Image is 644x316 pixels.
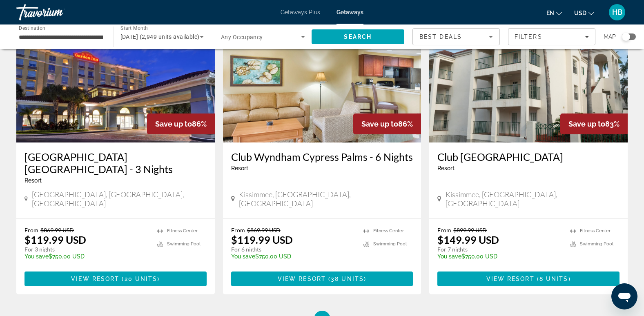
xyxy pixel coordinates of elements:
[437,271,619,286] button: View Resort(8 units)
[437,227,451,234] span: From
[446,190,619,208] span: Kissimmee, [GEOGRAPHIC_DATA], [GEOGRAPHIC_DATA]
[231,271,413,286] button: View Resort(38 units)
[568,120,605,128] span: Save up to
[281,9,320,16] a: Getaways Plus
[25,271,207,286] button: View Resort(20 units)
[19,32,103,42] input: Select destination
[19,25,45,31] span: Destination
[437,234,499,246] p: $149.99 USD
[247,227,281,234] span: $869.99 USD
[611,283,637,309] iframe: Button to launch messaging window
[40,227,74,234] span: $869.99 USD
[155,120,192,128] span: Save up to
[231,234,293,246] p: $119.99 USD
[239,190,413,208] span: Kissimmee, [GEOGRAPHIC_DATA], [GEOGRAPHIC_DATA]
[437,253,461,260] span: You save
[16,2,98,23] a: Travorium
[336,9,363,16] a: Getaways
[32,190,207,208] span: [GEOGRAPHIC_DATA], [GEOGRAPHIC_DATA], [GEOGRAPHIC_DATA]
[580,228,611,234] span: Fitness Center
[574,7,594,19] button: Change currency
[223,12,421,142] img: Club Wyndham Cypress Palms - 6 Nights
[25,253,149,260] p: $750.00 USD
[429,12,628,142] img: Club Wyndham Star Island
[373,241,407,247] span: Swimming Pool
[167,241,201,247] span: Swimming Pool
[71,276,119,282] span: View Resort
[120,33,200,40] span: [DATE] (2,949 units available)
[437,246,562,253] p: For 7 nights
[604,31,616,42] span: Map
[119,276,160,282] span: ( )
[231,227,245,234] span: From
[25,234,86,246] p: $119.99 USD
[546,10,554,16] span: en
[25,227,38,234] span: From
[437,165,455,171] span: Resort
[419,32,493,42] mat-select: Sort by
[221,34,263,40] span: Any Occupancy
[539,276,568,282] span: 8 units
[231,246,356,253] p: For 6 nights
[535,276,571,282] span: ( )
[508,28,595,45] button: Filters
[437,151,619,163] a: Club [GEOGRAPHIC_DATA]
[231,165,248,171] span: Resort
[231,151,413,163] a: Club Wyndham Cypress Palms - 6 Nights
[361,120,398,128] span: Save up to
[231,253,255,260] span: You save
[353,113,421,134] div: 86%
[312,29,405,44] button: Search
[120,25,148,31] span: Start Month
[419,33,462,40] span: Best Deals
[546,7,562,19] button: Change language
[606,4,628,21] button: User Menu
[25,246,149,253] p: For 3 nights
[612,8,622,16] span: HB
[25,151,207,175] a: [GEOGRAPHIC_DATA] [GEOGRAPHIC_DATA] - 3 Nights
[278,276,326,282] span: View Resort
[344,33,372,40] span: Search
[25,177,42,184] span: Resort
[25,253,49,260] span: You save
[453,227,487,234] span: $899.99 USD
[231,253,356,260] p: $750.00 USD
[437,253,562,260] p: $750.00 USD
[574,10,586,16] span: USD
[515,33,542,40] span: Filters
[147,113,215,134] div: 86%
[326,276,366,282] span: ( )
[125,276,158,282] span: 20 units
[373,228,404,234] span: Fitness Center
[331,276,364,282] span: 38 units
[167,228,198,234] span: Fitness Center
[560,113,628,134] div: 83%
[486,276,535,282] span: View Resort
[16,12,215,142] img: Hilton Garden Inn Lake Buena Vista - 3 Nights
[580,241,613,247] span: Swimming Pool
